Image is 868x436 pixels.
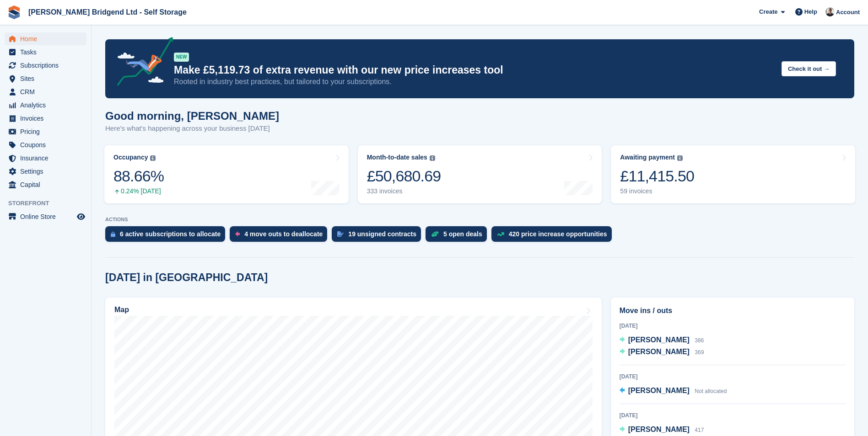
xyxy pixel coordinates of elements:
a: menu [5,99,86,112]
div: Month-to-date sales [367,154,427,161]
h2: [DATE] in [GEOGRAPHIC_DATA] [105,271,268,284]
img: active_subscription_to_allocate_icon-d502201f5373d7db506a760aba3b589e785aa758c864c3986d89f69b8ff3... [111,231,115,237]
span: [PERSON_NAME] [628,425,690,433]
span: Storefront [8,199,91,208]
a: Awaiting payment £11,415.50 59 invoices [611,145,855,203]
a: menu [5,85,86,98]
div: 333 invoices [367,187,441,195]
img: deal-1b604bf984904fb50ccaf53a9ad4b4a5d6e5aea283cecdc64d6e3604feb123c2.svg [431,231,439,237]
p: ACTIONS [105,217,854,223]
a: 19 unsigned contracts [332,226,426,246]
a: 420 price increase opportunities [491,226,616,246]
a: menu [5,152,86,165]
div: 5 open deals [443,230,482,238]
div: 0.24% [DATE] [113,187,164,195]
a: menu [5,125,86,138]
h2: Move ins / outs [620,305,846,316]
div: 88.66% [113,167,164,186]
div: [DATE] [620,322,846,330]
img: move_outs_to_deallocate_icon-f764333ba52eb49d3ac5e1228854f67142a1ed5810a6f6cc68b1a99e826820c5.svg [235,231,240,237]
span: Not allocated [695,388,727,394]
a: 5 open deals [426,226,491,246]
a: menu [5,210,86,223]
a: Month-to-date sales £50,680.69 333 invoices [358,145,602,203]
a: [PERSON_NAME] Not allocated [620,385,727,397]
span: Capital [20,178,75,191]
a: Occupancy 88.66% 0.24% [DATE] [104,145,349,203]
div: 4 move outs to deallocate [244,230,323,238]
span: [PERSON_NAME] [628,336,690,344]
span: Online Store [20,210,75,223]
span: [PERSON_NAME] [628,348,690,356]
span: 386 [695,337,704,344]
a: menu [5,112,86,125]
a: menu [5,165,86,178]
div: Occupancy [113,154,148,161]
div: £11,415.50 [620,167,694,186]
div: [DATE] [620,411,846,420]
div: NEW [174,53,189,62]
span: Invoices [20,112,75,125]
span: Insurance [20,152,75,165]
h2: Map [114,306,129,314]
span: 417 [695,427,704,433]
div: 420 price increase opportunities [509,230,607,238]
img: stora-icon-8386f47178a22dfd0bd8f6a31ec36ba5ce8667c1dd55bd0f319d3a0aa187defe.svg [7,5,21,19]
a: [PERSON_NAME] 417 [620,424,704,436]
span: Settings [20,165,75,178]
img: icon-info-grey-7440780725fd019a000dd9b08b2336e03edf1995a4989e88bcd33f0948082b44.svg [677,155,683,161]
a: Preview store [75,211,86,222]
span: [PERSON_NAME] [628,387,690,394]
img: price-adjustments-announcement-icon-8257ccfd72463d97f412b2fc003d46551f7dbcb40ab6d574587a9cd5c0d94... [109,37,173,89]
img: contract_signature_icon-13c848040528278c33f63329250d36e43548de30e8caae1d1a13099fd9432cc5.svg [337,231,344,237]
img: icon-info-grey-7440780725fd019a000dd9b08b2336e03edf1995a4989e88bcd33f0948082b44.svg [150,155,156,161]
span: Pricing [20,125,75,138]
h1: Good morning, [PERSON_NAME] [105,110,279,122]
div: Awaiting payment [620,154,675,161]
a: 4 move outs to deallocate [230,226,332,246]
img: Rhys Jones [825,7,835,16]
img: price_increase_opportunities-93ffe204e8149a01c8c9dc8f82e8f89637d9d84a8eef4429ea346261dce0b2c0.svg [497,232,504,236]
span: Sites [20,72,75,85]
span: 369 [695,349,704,356]
a: menu [5,32,86,45]
a: menu [5,138,86,151]
div: 19 unsigned contracts [348,230,416,238]
a: [PERSON_NAME] Bridgend Ltd - Self Storage [25,5,190,20]
span: CRM [20,85,75,98]
span: Help [804,7,817,16]
span: Create [759,7,777,16]
span: Tasks [20,46,75,58]
span: Analytics [20,99,75,112]
a: menu [5,178,86,191]
div: 59 invoices [620,187,694,195]
p: Rooted in industry best practices, but tailored to your subscriptions. [174,77,774,87]
span: Coupons [20,138,75,151]
button: Check it out → [782,61,836,76]
div: [DATE] [620,372,846,381]
div: 6 active subscriptions to allocate [120,230,221,238]
a: menu [5,46,86,58]
a: [PERSON_NAME] 369 [620,346,704,358]
span: Account [836,8,860,17]
div: £50,680.69 [367,167,441,186]
span: Subscriptions [20,59,75,72]
span: Home [20,32,75,45]
a: [PERSON_NAME] 386 [620,335,704,346]
a: menu [5,72,86,85]
a: 6 active subscriptions to allocate [105,226,230,246]
img: icon-info-grey-7440780725fd019a000dd9b08b2336e03edf1995a4989e88bcd33f0948082b44.svg [430,155,435,161]
p: Make £5,119.73 of extra revenue with our new price increases tool [174,64,774,77]
p: Here's what's happening across your business [DATE] [105,123,279,134]
a: menu [5,59,86,72]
